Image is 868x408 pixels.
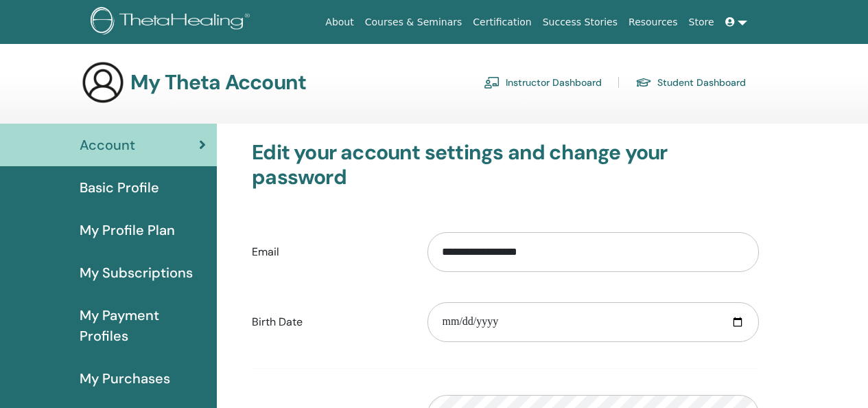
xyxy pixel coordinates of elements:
[81,60,125,104] img: generic-user-icon.jpg
[242,239,417,265] label: Email
[252,140,759,190] h3: Edit your account settings and change your password
[683,10,720,35] a: Store
[484,76,500,89] img: chalkboard-teacher.svg
[635,71,746,93] a: Student Dashboard
[623,10,683,35] a: Resources
[467,10,537,35] a: Certification
[80,262,193,283] span: My Subscriptions
[484,71,602,93] a: Instructor Dashboard
[80,368,170,389] span: My Purchases
[635,77,652,89] img: graduation-cap.svg
[80,220,175,240] span: My Profile Plan
[537,10,623,35] a: Success Stories
[80,135,135,155] span: Account
[80,305,206,346] span: My Payment Profiles
[242,309,417,335] label: Birth Date
[91,7,255,38] img: logo.png
[320,10,359,35] a: About
[130,70,306,95] h3: My Theta Account
[360,10,468,35] a: Courses & Seminars
[80,177,159,198] span: Basic Profile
